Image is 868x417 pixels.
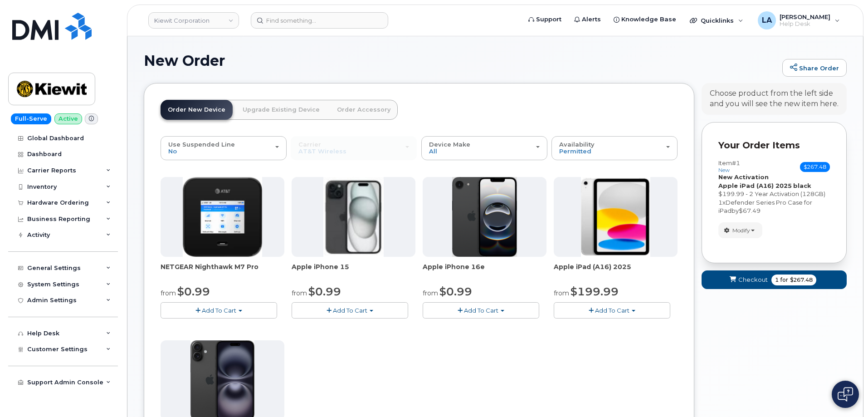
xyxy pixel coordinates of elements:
span: Add To Cart [202,307,236,314]
span: Add To Cart [464,307,498,314]
button: Add To Cart [554,302,670,318]
small: from [161,289,176,297]
button: Modify [718,222,762,238]
img: Open chat [838,387,853,402]
span: Device Make [429,141,470,148]
span: $0.99 [177,285,210,298]
div: Choose product from the left side and you will see the new item here. [710,88,839,109]
span: Checkout [738,275,768,284]
a: Order Accessory [330,100,398,120]
h1: New Order [144,53,778,69]
div: Apple iPhone 16e [423,262,546,280]
button: Add To Cart [161,302,277,318]
a: Upgrade Existing Device [235,100,327,120]
img: iPad_A16.PNG [581,177,650,257]
span: $267.48 [790,276,813,284]
button: Checkout 1 for $267.48 [702,270,847,289]
div: Apple iPhone 15 [292,262,415,280]
img: iphone16e.png [452,177,517,257]
small: from [292,289,307,297]
button: Add To Cart [423,302,539,318]
div: $199.99 - 2 Year Activation (128GB) [718,190,830,198]
strong: black [793,182,811,189]
span: Add To Cart [595,307,629,314]
a: Order New Device [161,100,233,120]
strong: Apple iPad (A16) 2025 [718,182,792,189]
span: Defender Series Pro Case for iPad [718,199,812,215]
button: Add To Cart [292,302,408,318]
span: $0.99 [308,285,341,298]
span: $267.48 [800,162,830,172]
img: iphone15.jpg [323,177,384,257]
span: Use Suspended Line [168,141,235,148]
span: for [779,276,790,284]
button: Availability Permitted [551,136,678,160]
button: Device Make All [421,136,547,160]
span: Availability [559,141,595,148]
span: $199.99 [571,285,619,298]
span: $67.49 [739,207,761,214]
span: Permitted [559,147,591,155]
small: new [718,167,730,173]
button: Use Suspended Line No [161,136,287,160]
div: NETGEAR Nighthawk M7 Pro [161,262,284,280]
span: Add To Cart [333,307,367,314]
small: from [423,289,438,297]
span: #1 [732,159,740,167]
div: Apple iPad (A16) 2025 [554,262,678,280]
small: from [554,289,569,297]
div: x by [718,198,830,215]
strong: New Activation [718,173,769,181]
p: Your Order Items [718,139,830,152]
span: No [168,147,177,155]
img: nighthawk_m7_pro.png [183,177,263,257]
span: 1 [718,199,722,206]
span: Modify [732,226,750,235]
span: 1 [775,276,779,284]
span: All [429,147,437,155]
a: Share Order [782,59,847,77]
h3: Item [718,160,740,173]
span: $0.99 [439,285,472,298]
